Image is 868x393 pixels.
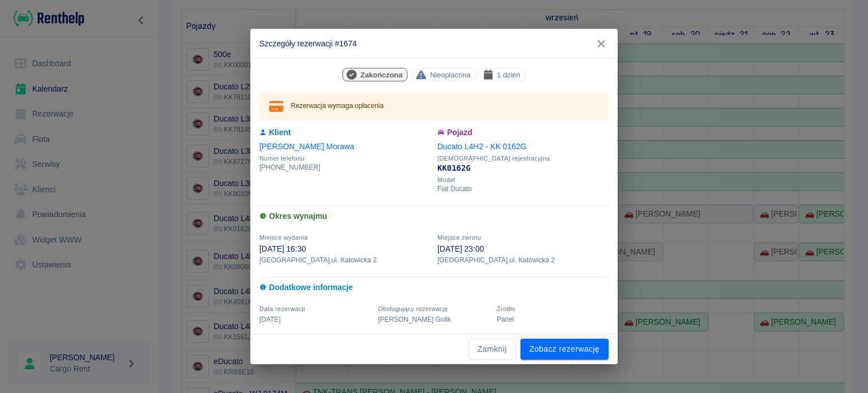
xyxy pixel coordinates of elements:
span: Żrodło [497,305,515,312]
a: [PERSON_NAME] Morawa [259,142,354,151]
p: Panel [497,314,609,325]
p: Fiat Ducato [437,184,609,194]
span: Nieopłacona [426,69,475,81]
span: Model [437,176,609,184]
a: Zobacz rezerwację [520,339,609,360]
h6: Klient [259,127,431,139]
span: Zakończona [356,69,407,81]
h6: Pojazd [437,127,609,139]
p: [DATE] [259,314,371,325]
p: KK0162G [437,162,609,174]
span: Miejsce zwrotu [437,234,481,241]
button: Zamknij [468,339,516,360]
p: [GEOGRAPHIC_DATA] , ul. Katowicka 2 [437,255,609,265]
p: [DATE] 16:30 [259,243,431,255]
span: 1 dzień [492,69,525,81]
p: [PERSON_NAME] Golik [378,314,490,325]
span: Obsługujący rezerwację [378,305,448,312]
h6: Okres wynajmu [259,210,609,222]
span: Data rezerwacji [259,305,305,312]
a: Ducato L4H2 - KK 0162G [437,142,527,151]
h2: Szczegóły rezerwacji #1674 [250,29,618,58]
p: [PHONE_NUMBER] [259,162,431,172]
span: Miejsce wydania [259,234,308,241]
div: Rezerwacja wymaga opłacenia [291,96,384,116]
p: [DATE] 23:00 [437,243,609,255]
span: Numer telefonu [259,155,431,162]
p: [GEOGRAPHIC_DATA] , ul. Katowicka 2 [259,255,431,265]
h6: Dodatkowe informacje [259,282,609,293]
span: [DEMOGRAPHIC_DATA] rejestracyjna [437,155,609,162]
